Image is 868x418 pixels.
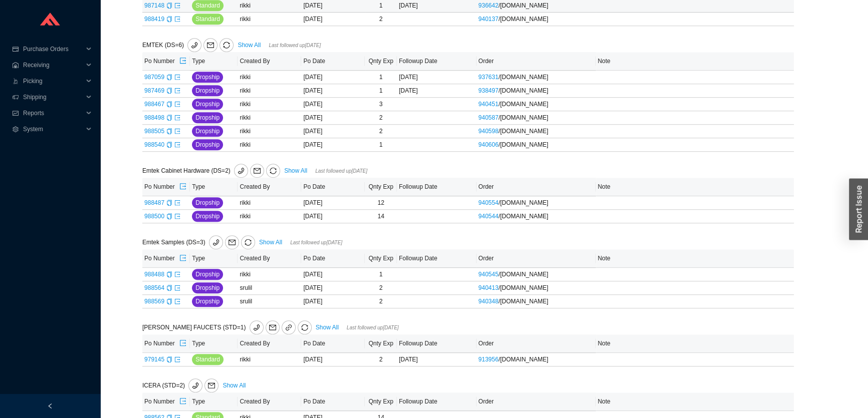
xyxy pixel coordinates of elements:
[174,128,180,135] a: export
[179,57,186,65] span: export
[266,320,280,334] button: mail
[238,249,301,268] th: Created By
[47,403,53,409] span: left
[166,269,172,279] div: Copy
[399,72,475,82] div: [DATE]
[166,213,172,219] span: copy
[365,125,396,138] td: 2
[365,268,396,281] td: 1
[142,249,190,268] th: Po Number
[397,249,477,268] th: Followup Date
[174,114,180,121] a: export
[347,325,399,330] span: Last followed up [DATE]
[301,84,365,98] td: [DATE]
[238,268,301,281] td: rikki
[397,392,477,411] th: Followup Date
[166,16,172,22] span: copy
[365,111,396,125] td: 2
[174,87,180,94] a: export
[301,392,365,411] th: Po Date
[174,2,180,9] a: export
[301,125,365,138] td: [DATE]
[174,16,180,22] span: export
[192,282,223,293] button: Dropship
[365,138,396,152] td: 1
[144,284,164,291] a: 988564
[301,196,365,210] td: [DATE]
[174,356,180,362] span: export
[142,42,236,49] span: EMTEK (DS=6)
[479,101,499,108] a: 940451
[142,392,190,411] th: Po Number
[477,281,596,295] td: / [DOMAIN_NAME]
[166,285,172,291] span: copy
[174,101,180,108] a: export
[250,320,264,334] button: phone
[195,296,220,306] span: Dropship
[301,98,365,111] td: [DATE]
[174,88,180,94] span: export
[174,16,180,23] a: export
[290,240,342,245] span: Last followed up [DATE]
[144,74,164,81] a: 987059
[179,397,186,405] span: export
[479,356,499,363] a: 913956
[144,114,164,121] a: 988498
[23,73,83,89] span: Picking
[479,87,499,94] a: 938497
[144,128,164,135] a: 988505
[174,271,180,278] a: export
[259,239,282,246] a: Show All
[204,42,217,49] span: mail
[166,115,172,121] span: copy
[235,167,248,174] span: phone
[301,111,365,125] td: [DATE]
[195,99,220,109] span: Dropship
[166,99,172,109] div: Copy
[166,126,172,136] div: Copy
[166,14,172,24] div: Copy
[477,196,596,210] td: / [DOMAIN_NAME]
[238,295,301,308] td: srulil
[238,42,261,49] a: Show All
[365,249,396,268] th: Qnty Exp
[166,211,172,221] div: Copy
[596,392,794,411] th: Note
[238,334,301,353] th: Created By
[477,295,596,308] td: / [DOMAIN_NAME]
[301,138,365,152] td: [DATE]
[190,52,238,71] th: Type
[479,284,499,291] a: 940413
[166,200,172,206] span: copy
[144,16,164,23] a: 988419
[144,141,164,148] a: 988540
[301,210,365,223] td: [DATE]
[166,128,172,134] span: copy
[144,87,164,94] a: 987469
[192,85,223,96] button: Dropship
[192,99,223,110] button: Dropship
[479,16,499,23] a: 940137
[174,298,180,304] span: export
[223,382,246,389] a: Show All
[315,168,367,174] span: Last followed up [DATE]
[241,235,255,249] button: sync
[174,285,180,291] span: export
[144,2,164,9] a: 987148
[225,235,239,249] button: mail
[195,126,220,136] span: Dropship
[174,128,180,134] span: export
[269,43,321,48] span: Last followed up [DATE]
[209,235,223,249] button: phone
[205,382,218,389] span: mail
[477,52,596,71] th: Order
[166,142,172,148] span: copy
[238,138,301,152] td: rikki
[298,324,311,331] span: sync
[179,251,187,265] button: export
[477,125,596,138] td: / [DOMAIN_NAME]
[203,38,218,52] button: mail
[195,72,220,82] span: Dropship
[284,167,307,174] a: Show All
[195,283,220,293] span: Dropship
